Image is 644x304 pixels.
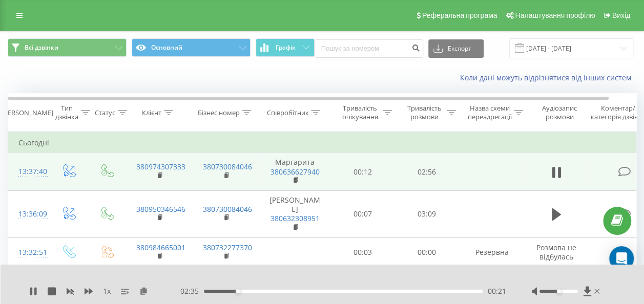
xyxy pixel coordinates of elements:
button: Основний [132,38,251,57]
div: Клієнт [142,108,161,117]
span: Графік [276,44,296,51]
a: 380730084046 [203,204,252,214]
td: Маргарита [259,153,331,191]
span: Всі дзвінки [25,44,58,52]
button: Експорт [428,39,484,58]
div: 13:32:51 [18,243,39,263]
span: Розмова не відбулась [536,243,576,262]
td: 02:56 [395,153,459,191]
div: Тривалість розмови [404,104,444,121]
span: Реферальна програма [422,11,497,19]
button: Графік [256,38,315,57]
div: Accessibility label [556,289,560,293]
div: 13:36:09 [18,204,39,224]
td: Резервна [459,237,526,267]
div: Тривалість очікування [340,104,380,121]
a: 380974307333 [136,162,185,171]
div: Назва схеми переадресації [467,104,511,121]
td: 03:09 [395,190,459,237]
a: 380732277370 [203,243,252,252]
a: Коли дані можуть відрізнятися вiд інших систем [460,73,636,82]
div: Співробітник [266,108,308,117]
button: Всі дзвінки [8,38,127,57]
a: 380950346546 [136,204,185,214]
div: 13:37:40 [18,162,39,182]
a: 380984665001 [136,243,185,252]
div: Бізнес номер [197,108,239,117]
a: 380636627940 [271,167,320,177]
div: Тип дзвінка [55,104,78,121]
div: Open Intercom Messenger [609,246,634,271]
td: 00:07 [331,190,395,237]
span: 00:21 [488,286,506,296]
span: Вихід [612,11,630,19]
span: 1 x [103,286,111,296]
div: Аудіозапис розмови [534,104,584,121]
div: Статус [95,108,115,117]
td: 00:00 [395,237,459,267]
td: 00:12 [331,153,395,191]
a: 380632308951 [271,213,320,223]
input: Пошук за номером [315,39,423,58]
td: [PERSON_NAME] [259,190,331,237]
div: Accessibility label [236,289,240,293]
span: Налаштування профілю [515,11,595,19]
td: 00:03 [331,237,395,267]
div: [PERSON_NAME] [2,108,53,117]
a: 380730084046 [203,162,252,171]
span: - 02:35 [178,286,204,296]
